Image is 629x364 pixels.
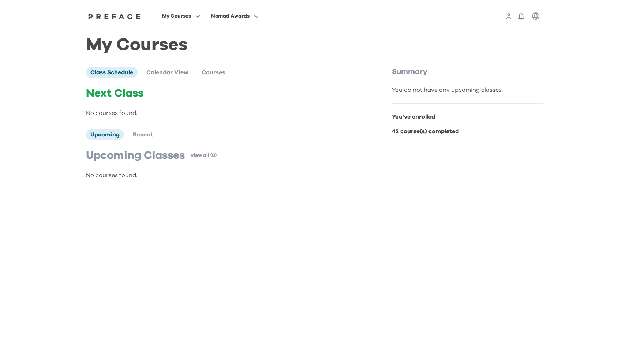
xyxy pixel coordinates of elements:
span: My Courses [162,12,191,20]
h1: My Courses [86,41,543,49]
p: No courses found. [86,171,361,180]
a: view all (0) [191,152,217,159]
p: Upcoming Classes [86,149,185,162]
div: You do not have any upcoming classes. [392,86,543,94]
span: Courses [202,70,225,75]
b: 42 course(s) completed [392,128,459,134]
span: Nomad Awards [211,12,250,20]
button: My Courses [160,11,202,21]
span: Recent [133,132,153,138]
span: Calendar View [146,70,188,75]
span: Class Schedule [90,70,133,75]
p: Summary [392,67,543,77]
p: Next Class [86,87,361,100]
img: Preface Logo [86,14,143,19]
span: Upcoming [90,132,120,138]
p: No courses found. [86,109,361,117]
button: Nomad Awards [209,11,261,21]
p: You've enrolled [392,112,543,121]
